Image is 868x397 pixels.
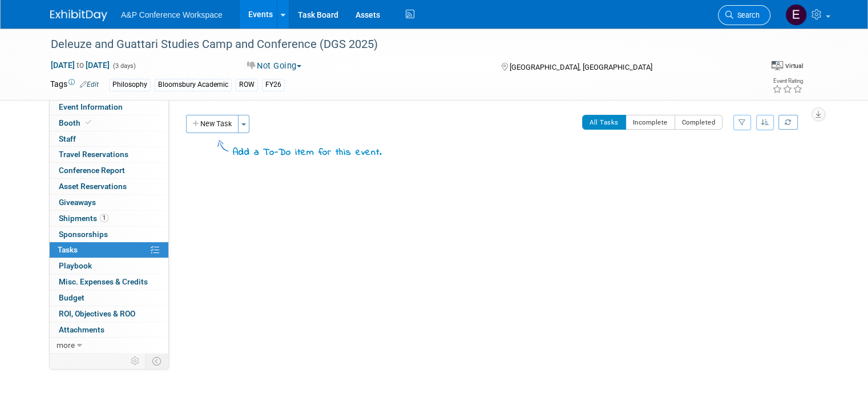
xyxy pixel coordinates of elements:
span: Playbook [59,261,92,270]
span: Asset Reservations [59,182,127,191]
a: ROI, Objectives & ROO [50,306,168,322]
span: more [56,340,75,350]
span: ROI, Objectives & ROO [59,309,135,318]
td: Personalize Event Tab Strip [126,354,146,368]
a: Booth [50,115,168,131]
a: Sponsorships [50,227,168,242]
button: Not Going [243,60,306,72]
div: Event Rating [772,78,803,84]
button: New Task [186,115,239,133]
a: Event Information [50,99,168,115]
span: A&P Conference Workspace [121,10,223,19]
i: Booth reservation complete [86,119,91,126]
span: Sponsorships [59,230,108,239]
div: FY26 [262,79,285,91]
a: Shipments1 [50,211,168,226]
td: Tags [50,78,99,91]
div: Event Format [772,59,804,71]
span: Event Information [59,102,123,111]
div: Bloomsbury Academic [155,79,232,91]
span: Giveaways [59,198,96,207]
span: Conference Report [59,166,125,175]
span: Staff [59,134,76,143]
span: Travel Reservations [59,150,128,159]
div: ROW [236,79,258,91]
span: Attachments [59,325,104,334]
span: [GEOGRAPHIC_DATA], [GEOGRAPHIC_DATA] [510,63,652,71]
a: Edit [80,81,99,89]
a: Attachments [50,322,168,338]
a: more [50,338,168,353]
span: Search [733,11,760,19]
a: Giveaways [50,195,168,210]
img: Emma Chonofsky [785,4,807,26]
span: (3 days) [112,62,136,70]
span: Budget [59,293,84,302]
span: [DATE] [DATE] [50,60,110,70]
div: Philosophy [109,79,151,91]
a: Travel Reservations [50,147,168,162]
img: ExhibitDay [50,10,107,21]
span: 1 [100,214,108,222]
span: Misc. Expenses & Credits [59,277,148,286]
span: to [75,61,86,70]
div: Event Format [692,59,804,77]
a: Playbook [50,258,168,274]
button: Incomplete [625,115,675,130]
div: Virtual [785,62,804,70]
span: Tasks [58,245,78,254]
a: Budget [50,290,168,306]
a: Staff [50,131,168,147]
a: Tasks [50,242,168,258]
button: All Tasks [582,115,626,130]
div: Add a To-Do item for this event. [233,146,382,160]
div: Deleuze and Guattari Studies Camp and Conference (DGS 2025) [47,34,740,55]
span: Booth [59,118,94,127]
a: Refresh [778,115,798,130]
span: Shipments [59,214,108,223]
img: Format-Virtual.png [772,61,783,70]
td: Toggle Event Tabs [146,354,169,368]
a: Conference Report [50,163,168,178]
button: Completed [675,115,723,130]
a: Misc. Expenses & Credits [50,274,168,290]
a: Search [718,5,770,25]
a: Asset Reservations [50,179,168,194]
